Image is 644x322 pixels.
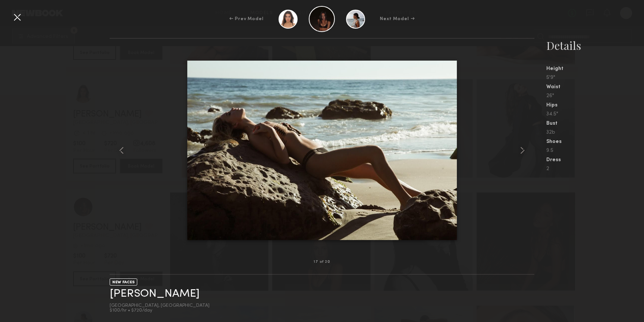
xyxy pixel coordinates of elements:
div: [GEOGRAPHIC_DATA], [GEOGRAPHIC_DATA] [110,303,210,308]
a: [PERSON_NAME] [110,288,200,300]
div: Height [546,66,644,71]
div: NEW FACES [110,278,137,286]
div: Shoes [546,139,644,144]
div: Details [546,38,644,53]
div: 34.5" [546,112,644,117]
div: 17 of 20 [314,260,330,264]
div: 5'9" [546,75,644,80]
div: ← Prev Model [229,16,264,22]
div: Waist [546,85,644,90]
div: Next Model → [380,16,415,22]
div: 2 [546,166,644,172]
div: $100/hr • $720/day [110,308,210,313]
div: 9.5 [546,148,644,153]
div: 26" [546,93,644,99]
div: Bust [546,121,644,126]
div: Dress [546,157,644,163]
div: Hips [546,103,644,108]
div: 32b [546,130,644,135]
